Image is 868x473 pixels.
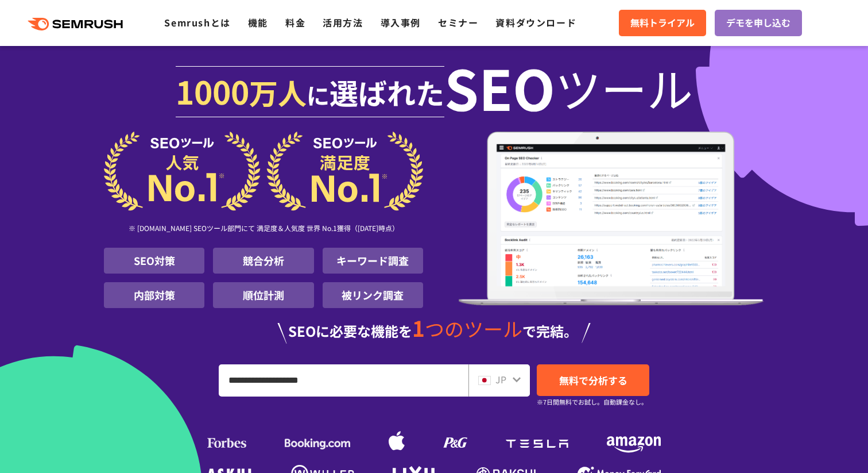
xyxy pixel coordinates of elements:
li: 順位計測 [213,282,313,308]
li: SEO対策 [104,248,204,274]
span: 1000 [176,68,249,114]
span: に [307,78,330,111]
span: SEO [444,64,555,110]
li: キーワード調査 [323,248,423,274]
span: デモを申し込む [726,16,790,30]
div: ※ [DOMAIN_NAME] SEOツール部門にて 満足度＆人気度 世界 No.1獲得（[DATE]時点） [104,211,423,248]
a: 無料トライアル [619,10,706,36]
span: 無料で分析する [559,373,627,387]
li: 競合分析 [213,248,313,274]
a: Semrushとは [164,16,230,29]
span: JP [495,372,506,386]
a: 資料ダウンロード [495,16,576,29]
a: 導入事例 [381,16,421,29]
li: 被リンク調査 [323,282,423,308]
li: 内部対策 [104,282,204,308]
span: 1 [412,312,425,343]
a: 機能 [248,16,268,29]
a: セミナー [438,16,478,29]
div: SEOに必要な機能を [104,317,764,344]
span: 選ばれた [330,71,444,113]
span: 万人 [249,71,307,113]
a: 料金 [285,16,305,29]
a: 無料で分析する [537,364,649,396]
a: デモを申し込む [715,10,802,36]
span: で完結。 [522,321,578,341]
small: ※7日間無料でお試し。自動課金なし。 [537,397,648,407]
span: つのツール [425,314,522,343]
span: 無料トライアル [630,16,695,30]
input: URL、キーワードを入力してください [219,365,468,396]
span: ツール [555,64,693,110]
a: 活用方法 [323,16,363,29]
